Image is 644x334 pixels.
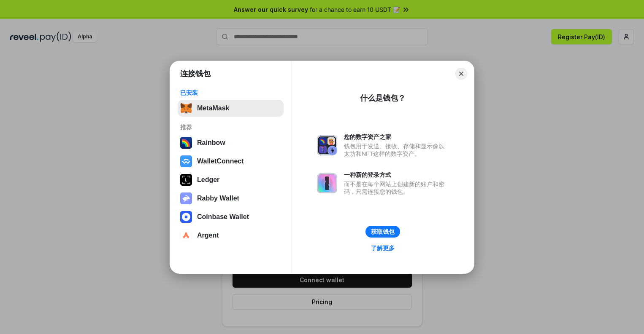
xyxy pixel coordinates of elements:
img: svg+xml,%3Csvg%20xmlns%3D%22http%3A%2F%2Fwww.w3.org%2F2000%2Fsvg%22%20width%3D%2228%22%20height%3... [180,174,192,186]
button: Rainbow [178,134,284,151]
div: Coinbase Wallet [197,213,249,221]
img: svg+xml,%3Csvg%20xmlns%3D%22http%3A%2F%2Fwww.w3.org%2F2000%2Fsvg%22%20fill%3D%22none%22%20viewBox... [180,192,192,204]
img: svg+xml,%3Csvg%20width%3D%2228%22%20height%3D%2228%22%20viewBox%3D%220%200%2028%2028%22%20fill%3D... [180,230,192,241]
h1: 连接钱包 [180,69,211,79]
a: 了解更多 [366,243,400,254]
img: svg+xml,%3Csvg%20xmlns%3D%22http%3A%2F%2Fwww.w3.org%2F2000%2Fsvg%22%20fill%3D%22none%22%20viewBox... [317,135,337,155]
div: WalletConnect [197,158,244,165]
div: 而不是在每个网站上创建新的账户和密码，只需连接您的钱包。 [344,180,449,195]
img: svg+xml,%3Csvg%20fill%3D%22none%22%20height%3D%2233%22%20viewBox%3D%220%200%2035%2033%22%20width%... [180,102,192,114]
button: Coinbase Wallet [178,208,284,225]
img: svg+xml,%3Csvg%20width%3D%2228%22%20height%3D%2228%22%20viewBox%3D%220%200%2028%2028%22%20fill%3D... [180,211,192,223]
img: svg+xml,%3Csvg%20xmlns%3D%22http%3A%2F%2Fwww.w3.org%2F2000%2Fsvg%22%20fill%3D%22none%22%20viewBox... [317,173,337,193]
div: Rabby Wallet [197,195,239,202]
div: MetaMask [197,104,229,112]
div: 钱包用于发送、接收、存储和显示像以太坊和NFT这样的数字资产。 [344,142,449,158]
button: 获取钱包 [365,226,400,238]
button: Argent [178,227,284,244]
button: Close [455,68,467,80]
button: WalletConnect [178,153,284,170]
img: svg+xml,%3Csvg%20width%3D%2228%22%20height%3D%2228%22%20viewBox%3D%220%200%2028%2028%22%20fill%3D... [180,155,192,167]
img: svg+xml,%3Csvg%20width%3D%22120%22%20height%3D%22120%22%20viewBox%3D%220%200%20120%20120%22%20fil... [180,137,192,149]
div: Argent [197,232,219,239]
button: Rabby Wallet [178,190,284,207]
div: Rainbow [197,139,225,147]
div: 您的数字资产之家 [344,133,449,141]
div: 已安装 [180,89,281,96]
button: Ledger [178,171,284,188]
div: 一种新的登录方式 [344,171,449,179]
div: 推荐 [180,123,281,131]
div: Ledger [197,176,219,184]
button: MetaMask [178,100,284,117]
div: 了解更多 [371,244,395,252]
div: 什么是钱包？ [360,93,406,103]
div: 获取钱包 [371,228,395,235]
